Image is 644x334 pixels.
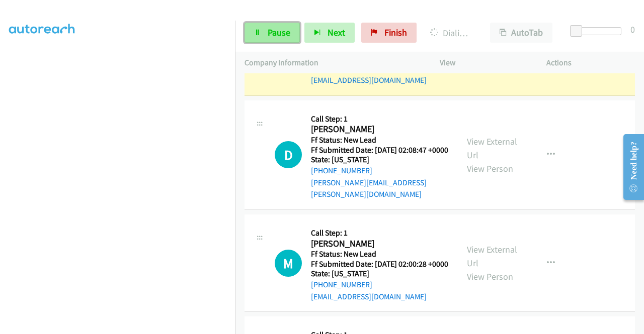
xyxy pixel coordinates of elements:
span: Next [328,27,345,38]
a: View Person [467,163,513,174]
a: View Person [467,271,513,282]
p: Actions [546,57,635,69]
h5: Ff Status: New Lead [311,249,448,259]
h5: Ff Submitted Date: [DATE] 02:08:47 +0000 [311,145,449,155]
h5: Call Step: 1 [311,114,449,124]
a: [EMAIL_ADDRESS][DOMAIN_NAME] [311,292,427,301]
button: AutoTab [490,23,552,43]
h5: Ff Submitted Date: [DATE] 02:00:28 +0000 [311,259,448,269]
h1: D [275,141,302,168]
a: [PHONE_NUMBER] [311,280,372,289]
h5: State: [US_STATE] [311,269,448,279]
span: Finish [384,27,407,38]
h2: [PERSON_NAME] [311,124,445,135]
div: The call is yet to be attempted [275,141,302,168]
div: The call is yet to be attempted [275,250,302,277]
a: View External Url [467,136,517,161]
div: 0 [630,23,635,36]
p: Dialing [PERSON_NAME] [430,26,472,40]
a: [PHONE_NUMBER] [311,166,372,175]
a: Pause [245,23,300,43]
span: Pause [268,27,290,38]
iframe: Resource Center [615,127,644,207]
a: [PHONE_NUMBER] [311,64,372,73]
h5: Ff Status: New Lead [311,135,449,145]
h2: [PERSON_NAME] [311,238,445,250]
h5: Call Step: 1 [311,228,448,238]
a: View External Url [467,244,517,269]
p: View [440,57,528,69]
a: [EMAIL_ADDRESS][DOMAIN_NAME] [311,75,427,85]
a: Finish [361,23,417,43]
p: Company Information [245,57,422,69]
a: [PERSON_NAME][EMAIL_ADDRESS][PERSON_NAME][DOMAIN_NAME] [311,178,427,199]
h5: State: [US_STATE] [311,155,449,165]
button: Next [304,23,355,43]
h1: M [275,250,302,277]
